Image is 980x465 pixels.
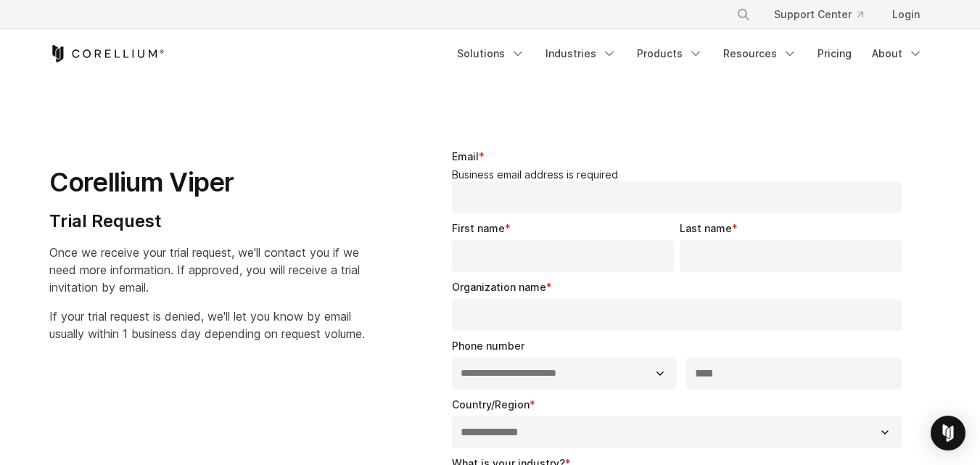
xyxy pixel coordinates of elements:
h4: Trial Request [49,210,365,232]
span: Once we receive your trial request, we'll contact you if we need more information. If approved, y... [49,245,360,295]
a: Products [628,41,712,67]
div: Open Intercom Messenger [931,416,965,450]
a: Solutions [448,41,534,67]
a: Pricing [809,41,860,67]
span: First name [452,222,505,234]
a: About [863,41,931,67]
a: Corellium Home [49,45,165,62]
span: Last name [680,222,732,234]
span: Phone number [452,340,524,352]
div: Navigation Menu [448,41,931,67]
button: Search [730,1,757,28]
span: Country/Region [452,398,530,411]
div: Navigation Menu [719,1,931,28]
a: Login [881,1,931,28]
span: If your trial request is denied, we'll let you know by email usually within 1 business day depend... [49,309,365,341]
a: Resources [715,41,806,67]
legend: Business email address is required [452,168,908,181]
a: Industries [537,41,625,67]
a: Support Center [762,1,875,28]
span: Email [452,150,479,162]
h1: Corellium Viper [49,166,365,199]
span: Organization name [452,281,546,293]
